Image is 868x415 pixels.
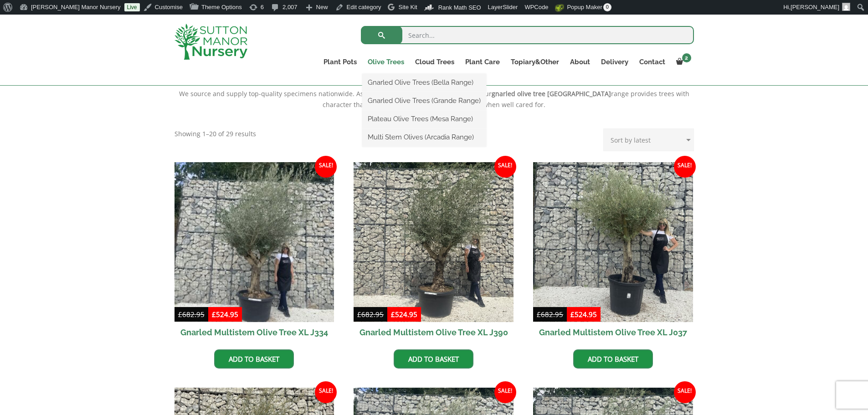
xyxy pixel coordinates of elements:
span: We source and supply top-quality specimens nationwide. As a homeowner or landscape designer, our [179,89,492,98]
a: Sale! Gnarled Multistem Olive Tree XL J334 [175,162,334,343]
a: About [565,56,596,68]
b: gnarled olive tree [GEOGRAPHIC_DATA] [492,89,611,98]
img: Gnarled Multistem Olive Tree XL J390 [354,162,514,322]
span: Sale! [315,156,337,178]
a: Plateau Olive Trees (Mesa Range) [362,112,486,126]
a: Olive Trees [362,56,410,68]
span: 2 [682,53,691,62]
span: £ [212,310,216,319]
span: Sale! [674,381,696,403]
a: Delivery [596,56,634,68]
h2: Gnarled Multistem Olive Tree XL J037 [533,322,693,343]
span: 0 [603,3,611,11]
select: Shop order [603,128,694,151]
span: £ [570,310,575,319]
a: Gnarled Olive Trees (Grande Range) [362,94,486,108]
span: Sale! [315,381,337,403]
h2: Gnarled Multistem Olive Tree XL J390 [354,322,514,343]
bdi: 524.95 [391,310,417,319]
a: Add to basket: “Gnarled Multistem Olive Tree XL J390” [394,349,473,369]
bdi: 682.95 [178,310,205,319]
span: Sale! [674,156,696,178]
span: £ [391,310,395,319]
h2: Gnarled Multistem Olive Tree XL J334 [175,322,334,343]
a: Add to basket: “Gnarled Multistem Olive Tree XL J037” [573,349,653,369]
a: Contact [634,56,671,68]
a: Topiary&Other [505,56,565,68]
a: Sale! Gnarled Multistem Olive Tree XL J037 [533,162,693,343]
bdi: 524.95 [212,310,238,319]
a: Multi Stem Olives (Arcadia Range) [362,130,486,144]
a: Plant Care [460,56,505,68]
span: £ [178,310,182,319]
a: Live [124,3,140,11]
img: logo [175,24,247,60]
a: Sale! Gnarled Multistem Olive Tree XL J390 [354,162,514,343]
a: Gnarled Olive Trees (Bella Range) [362,76,486,89]
span: Rank Math SEO [438,4,481,11]
img: Gnarled Multistem Olive Tree XL J037 [533,162,693,322]
span: £ [537,310,541,319]
span: Site Kit [398,4,417,10]
bdi: 682.95 [537,310,563,319]
p: Showing 1–20 of 29 results [175,128,256,139]
input: Search... [361,26,694,44]
span: £ [357,310,361,319]
a: Add to basket: “Gnarled Multistem Olive Tree XL J334” [214,349,294,369]
bdi: 682.95 [357,310,384,319]
span: Sale! [494,381,516,403]
span: [PERSON_NAME] [791,4,839,10]
img: Gnarled Multistem Olive Tree XL J334 [175,162,334,322]
bdi: 524.95 [570,310,597,319]
a: Cloud Trees [410,56,460,68]
a: Plant Pots [318,56,362,68]
a: 2 [671,56,694,68]
span: Sale! [494,156,516,178]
